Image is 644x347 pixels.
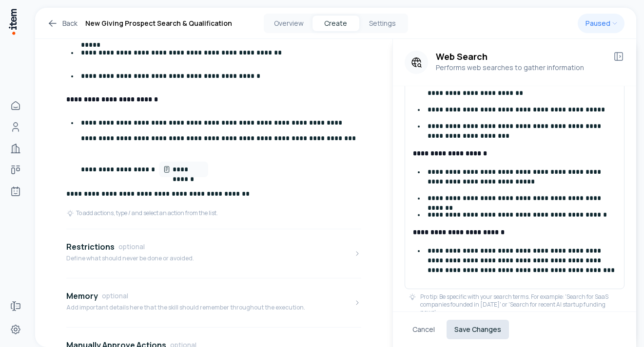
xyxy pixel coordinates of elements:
[6,160,25,180] a: Deals
[6,296,25,316] a: Forms
[436,62,605,73] p: Performs web searches to gather information
[66,304,305,311] p: Add important details here that the skill should remember throughout the execution.
[405,320,443,339] button: Cancel
[420,293,621,316] p: Pro tip: Be specific with your search terms. For example: 'Search for SaaS companies founded in [...
[436,51,605,62] h3: Web Search
[6,320,25,339] a: Settings
[66,241,115,253] h4: Restrictions
[85,18,232,29] h1: New Giving Prospect Search & Qualification
[6,182,25,201] a: Agents
[266,16,312,31] button: Overview
[6,139,25,158] a: Companies
[118,242,145,252] span: optional
[66,233,361,274] button: RestrictionsoptionalDefine what should never be done or avoided.
[8,8,18,36] img: Item Brain Logo
[6,96,25,115] a: Home
[312,16,359,31] button: Create
[66,282,361,323] button: MemoryoptionalAdd important details here that the skill should remember throughout the execution.
[447,320,509,339] button: Save Changes
[66,255,194,262] p: Define what should never be done or avoided.
[66,290,98,302] h4: Memory
[47,18,78,29] a: Back
[359,16,406,31] button: Settings
[66,209,218,217] div: To add actions, type / and select an action from the list.
[6,117,25,137] a: People
[102,291,128,301] span: optional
